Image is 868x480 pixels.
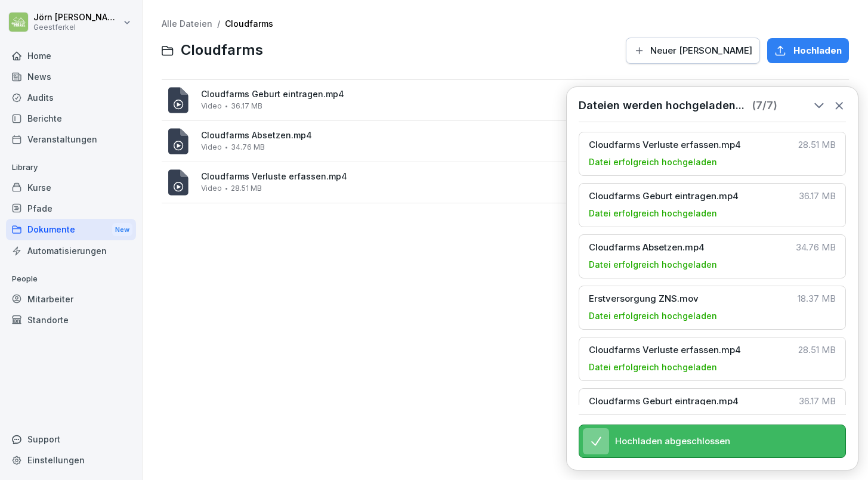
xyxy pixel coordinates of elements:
span: Datei erfolgreich hochgeladen [589,361,717,373]
span: Neuer [PERSON_NAME] [650,44,752,57]
span: Cloudfarms Verluste erfassen.mp4 [201,172,826,182]
span: 36.17 MB [799,191,836,202]
span: 28.51 MB [231,184,262,193]
button: Hochladen [767,38,849,63]
a: Einstellungen [6,450,136,470]
a: Home [6,45,136,66]
p: Jörn [PERSON_NAME] [33,13,121,23]
span: Dateien werden hochgeladen... [579,99,745,112]
a: Automatisierungen [6,240,136,261]
span: Cloudfarms Verluste erfassen.mp4 [589,345,791,355]
span: Hochladen abgeschlossen [615,436,730,447]
p: Geestferkel [33,23,121,32]
a: News [6,66,136,87]
a: Mitarbeiter [6,289,136,309]
span: Cloudfarms Geburt eintragen.mp4 [589,396,792,407]
span: Datei erfolgreich hochgeladen [589,156,717,168]
span: Cloudfarms Absetzen.mp4 [589,242,789,253]
span: Cloudfarms Verluste erfassen.mp4 [589,140,791,150]
span: 36.17 MB [231,102,262,110]
span: Datei erfolgreich hochgeladen [589,310,717,322]
span: Cloudfarms Geburt eintragen.mp4 [201,89,826,100]
a: Pfade [6,198,136,219]
span: 28.51 MB [798,140,836,150]
span: 36.17 MB [799,396,836,407]
a: DokumenteNew [6,219,136,241]
a: Audits [6,87,136,108]
span: Video [201,143,222,151]
span: 28.51 MB [798,345,836,355]
div: Support [6,429,136,450]
span: Video [201,184,222,193]
span: Cloudfarms [181,42,263,59]
span: Cloudfarms Absetzen.mp4 [201,131,826,141]
span: / [217,19,220,29]
p: Library [6,158,136,177]
span: 34.76 MB [231,143,265,151]
span: ( 7 / 7 ) [752,99,777,112]
a: Cloudfarms [225,18,273,29]
span: Datei erfolgreich hochgeladen [589,259,717,271]
span: Datei erfolgreich hochgeladen [589,208,717,219]
span: Hochladen [793,44,842,57]
p: People [6,270,136,289]
a: Veranstaltungen [6,129,136,150]
a: Standorte [6,309,136,330]
a: Kurse [6,177,136,198]
a: Alle Dateien [162,18,212,29]
button: Neuer [PERSON_NAME] [626,38,760,64]
span: Erstversorgung ZNS.mov [589,293,790,304]
span: Video [201,102,222,110]
span: 18.37 MB [798,293,836,304]
div: Dokumente [6,219,136,241]
span: 34.76 MB [796,242,836,253]
a: Berichte [6,108,136,129]
span: Cloudfarms Geburt eintragen.mp4 [589,191,792,202]
div: New [112,223,132,237]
